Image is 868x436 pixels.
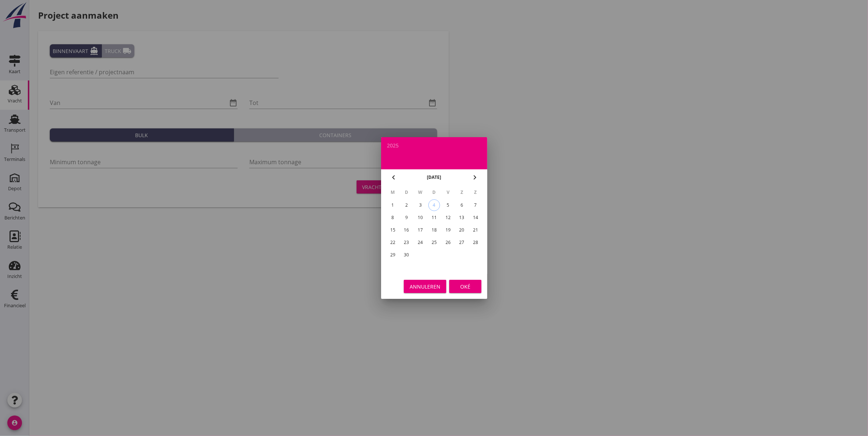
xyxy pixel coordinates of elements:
button: 15 [387,224,398,236]
th: M [386,186,399,199]
button: 22 [387,237,398,248]
button: 21 [470,224,481,236]
button: 11 [428,212,440,223]
i: chevron_left [389,173,398,182]
button: 28 [470,237,481,248]
button: 12 [442,212,454,223]
th: V [441,186,454,199]
button: 23 [401,237,412,248]
div: 4 [428,200,439,211]
button: 8 [387,212,398,223]
div: Oké [455,283,476,290]
button: 30 [401,249,412,261]
button: 5 [442,199,454,211]
button: 3 [414,199,426,211]
button: [DATE] [425,172,443,183]
button: 6 [456,199,467,211]
button: 2 [401,199,412,211]
th: W [414,186,427,199]
div: Annuleren [410,283,440,290]
button: 16 [401,224,412,236]
i: chevron_right [470,173,479,182]
button: Oké [449,280,481,293]
button: 9 [401,212,412,223]
button: 24 [414,237,426,248]
button: 18 [428,224,440,236]
button: Annuleren [404,280,446,293]
button: 1 [387,199,398,211]
th: D [400,186,413,199]
button: 4 [428,199,440,211]
button: 20 [456,224,467,236]
button: 13 [456,212,467,223]
th: D [428,186,441,199]
button: 26 [442,237,454,248]
button: 25 [428,237,440,248]
th: Z [455,186,468,199]
th: Z [469,186,482,199]
button: 7 [470,199,481,211]
button: 29 [387,249,398,261]
div: 2025 [387,143,481,148]
button: 10 [414,212,426,223]
button: 27 [456,237,467,248]
button: 19 [442,224,454,236]
button: 14 [470,212,481,223]
button: 17 [414,224,426,236]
